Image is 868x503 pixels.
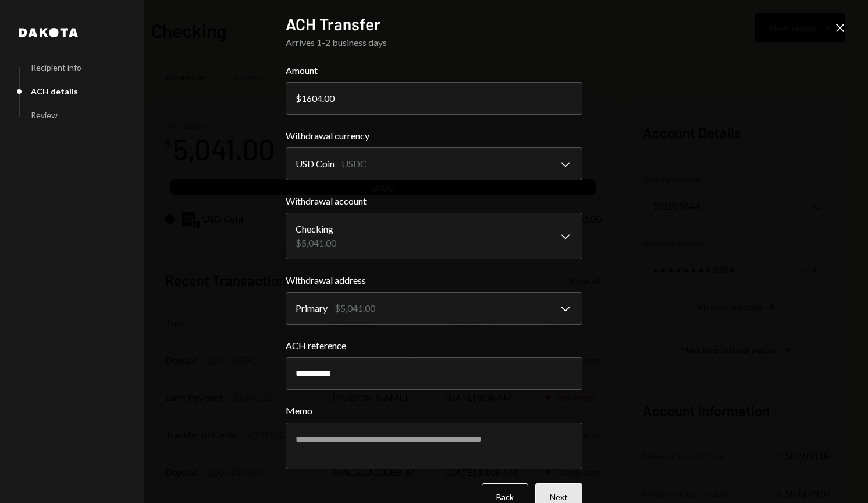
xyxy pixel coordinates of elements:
div: $ [296,93,301,104]
div: Review [31,110,58,120]
label: Withdrawal currency [286,129,582,143]
div: Arrives 1-2 business days [286,36,582,50]
label: Withdrawal account [286,194,582,208]
button: Withdrawal account [286,213,582,259]
div: $5,041.00 [335,301,375,315]
h2: ACH Transfer [286,13,582,36]
label: Withdrawal address [286,273,582,287]
button: Withdrawal currency [286,147,582,180]
input: 0.00 [286,82,582,115]
div: ACH details [31,86,78,96]
button: Withdrawal address [286,292,582,325]
div: Recipient info [31,62,81,72]
label: ACH reference [286,339,582,353]
div: USDC [341,157,367,171]
label: Amount [286,64,582,78]
label: Memo [286,404,582,418]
